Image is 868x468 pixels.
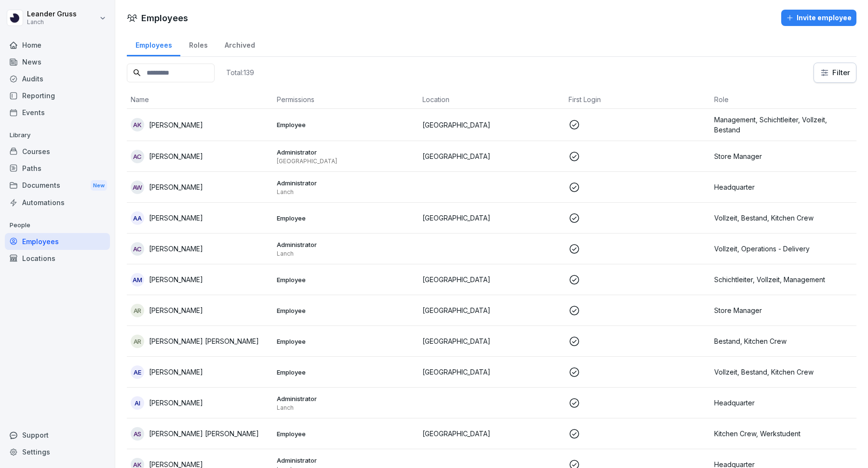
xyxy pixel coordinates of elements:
[277,429,415,438] p: Employee
[422,274,561,285] p: [GEOGRAPHIC_DATA]
[273,91,419,109] th: Permissions
[277,240,415,249] p: Administrator
[422,305,561,315] p: [GEOGRAPHIC_DATA]
[5,177,110,195] div: Documents
[149,429,259,439] p: [PERSON_NAME] [PERSON_NAME]
[277,275,415,284] p: Employee
[277,456,415,465] p: Administrator
[277,214,415,222] p: Employee
[277,188,415,196] p: Lanch
[277,306,415,315] p: Employee
[149,151,203,161] p: [PERSON_NAME]
[5,160,110,177] a: Paths
[91,180,107,191] div: New
[131,335,144,348] div: AR
[714,429,853,439] p: Kitchen Crew, Werkstudent
[277,179,415,187] p: Administrator
[131,150,144,163] div: AC
[714,213,853,223] p: Vollzeit, Bestand, Kitchen Crew
[131,273,144,286] div: AM
[226,68,254,77] p: Total: 139
[714,274,853,285] p: Schichtleiter, Vollzeit, Management
[131,365,144,379] div: AE
[149,274,203,285] p: [PERSON_NAME]
[141,12,188,25] h1: Employees
[5,427,110,443] div: Support
[820,68,850,78] div: Filter
[714,367,853,377] p: Vollzeit, Bestand, Kitchen Crew
[5,37,110,53] a: Home
[131,427,144,441] div: AS
[216,32,263,56] a: Archived
[714,244,853,254] p: Vollzeit, Operations - Delivery
[27,10,77,18] p: Leander Gruss
[714,398,853,408] p: Headquarter
[714,305,853,315] p: Store Manager
[710,91,856,109] th: Role
[5,143,110,160] a: Courses
[422,151,561,161] p: [GEOGRAPHIC_DATA]
[149,336,259,346] p: [PERSON_NAME] [PERSON_NAME]
[127,91,273,109] th: Name
[277,250,415,258] p: Lanch
[5,104,110,121] a: Events
[714,115,853,135] p: Management, Schichtleiter, Vollzeit, Bestand
[714,182,853,192] p: Headquarter
[814,63,856,82] button: Filter
[422,120,561,130] p: [GEOGRAPHIC_DATA]
[277,404,415,412] p: Lanch
[127,32,180,56] a: Employees
[149,182,203,192] p: [PERSON_NAME]
[786,13,852,23] div: Invite employee
[5,128,110,143] p: Library
[565,91,711,109] th: First Login
[27,19,77,26] p: Lanch
[781,10,856,26] button: Invite employee
[131,181,144,194] div: AW
[5,443,110,460] a: Settings
[5,177,110,195] a: DocumentsNew
[149,213,203,223] p: [PERSON_NAME]
[131,118,144,131] div: AK
[5,250,110,267] a: Locations
[422,213,561,223] p: [GEOGRAPHIC_DATA]
[149,120,203,130] p: [PERSON_NAME]
[422,336,561,346] p: [GEOGRAPHIC_DATA]
[131,396,144,410] div: AI
[5,194,110,211] a: Automations
[422,429,561,439] p: [GEOGRAPHIC_DATA]
[714,336,853,346] p: Bestand, Kitchen Crew
[180,32,216,56] a: Roles
[149,398,203,408] p: [PERSON_NAME]
[277,368,415,377] p: Employee
[419,91,565,109] th: Location
[131,242,144,256] div: AC
[131,304,144,317] div: AR
[149,367,203,377] p: [PERSON_NAME]
[149,244,203,254] p: [PERSON_NAME]
[277,394,415,403] p: Administrator
[277,120,415,129] p: Employee
[5,53,110,70] a: News
[5,233,110,250] a: Employees
[5,87,110,104] a: Reporting
[131,211,144,225] div: AA
[422,367,561,377] p: [GEOGRAPHIC_DATA]
[714,151,853,161] p: Store Manager
[5,70,110,87] a: Audits
[277,337,415,346] p: Employee
[5,218,110,233] p: People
